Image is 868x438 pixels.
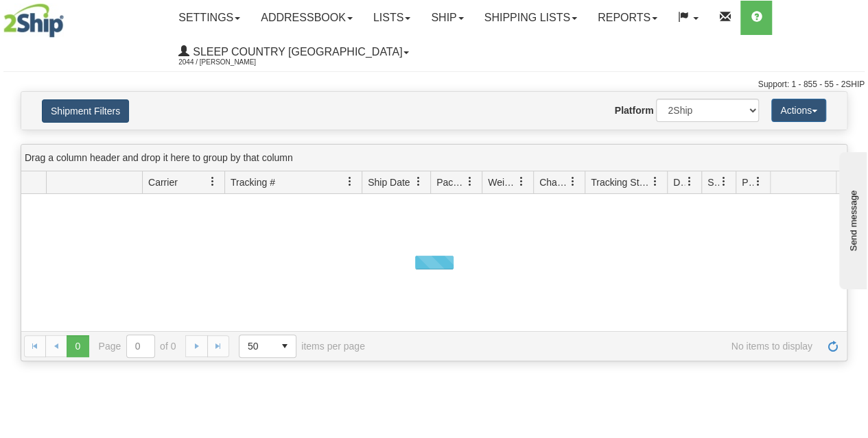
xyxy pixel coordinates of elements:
[368,175,410,189] span: Ship Date
[436,175,465,189] span: Packages
[678,170,701,193] a: Delivery Status filter column settings
[168,1,250,35] a: Settings
[539,175,568,189] span: Charge
[474,1,587,35] a: Shipping lists
[42,99,129,123] button: Shipment Filters
[488,175,517,189] span: Weight
[3,79,865,90] div: Support: 1 - 855 - 55 - 2SHIP
[250,1,363,35] a: Addressbook
[338,170,362,193] a: Tracking # filter column settings
[148,175,178,189] span: Carrier
[771,99,826,122] button: Actions
[712,170,736,193] a: Shipment Issues filter column settings
[747,170,770,193] a: Pickup Status filter column settings
[587,1,668,35] a: Reports
[561,170,585,193] a: Charge filter column settings
[836,149,867,289] iframe: chat widget
[239,334,296,358] span: Page sizes drop down
[10,12,127,22] div: Send message
[99,334,176,358] span: Page of 0
[742,175,753,189] span: Pickup Status
[510,170,533,193] a: Weight filter column settings
[239,334,365,358] span: items per page
[231,175,275,189] span: Tracking #
[248,339,266,353] span: 50
[168,35,419,69] a: Sleep Country [GEOGRAPHIC_DATA] 2044 / [PERSON_NAME]
[178,56,281,69] span: 2044 / [PERSON_NAME]
[201,170,224,193] a: Carrier filter column settings
[407,170,430,193] a: Ship Date filter column settings
[644,170,667,193] a: Tracking Status filter column settings
[3,3,64,38] img: logo2044.jpg
[673,175,685,189] span: Delivery Status
[21,145,847,171] div: grid grouping header
[363,1,421,35] a: Lists
[421,1,473,35] a: Ship
[615,104,654,117] label: Platform
[591,175,650,189] span: Tracking Status
[458,170,482,193] a: Packages filter column settings
[822,335,844,357] a: Refresh
[707,175,719,189] span: Shipment Issues
[67,335,89,357] span: Page 0
[189,46,402,58] span: Sleep Country [GEOGRAPHIC_DATA]
[384,341,812,352] span: No items to display
[274,335,296,357] span: select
